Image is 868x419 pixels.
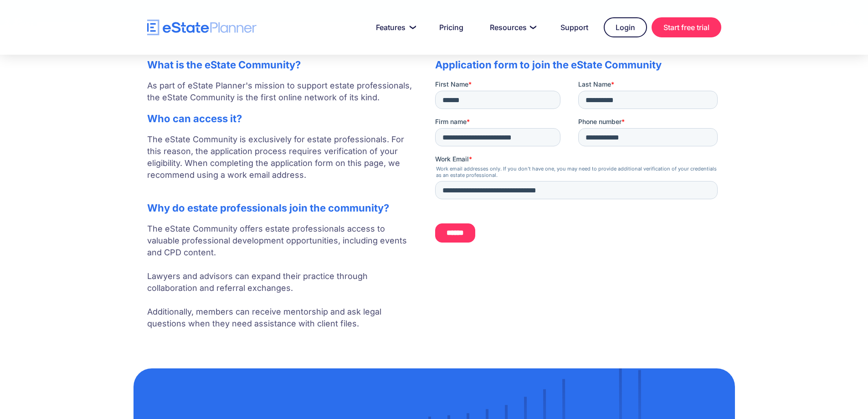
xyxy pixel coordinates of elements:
[365,18,424,36] a: Features
[147,59,417,71] h2: What is the eState Community?
[652,17,721,37] a: Start free trial
[428,18,474,36] a: Pricing
[147,80,417,103] p: As part of eState Planner's mission to support estate professionals, the eState Community is the ...
[604,17,647,37] a: Login
[435,59,721,71] h2: Application form to join the eState Community
[147,202,417,214] h2: Why do estate professionals join the community?
[147,134,417,193] p: The eState Community is exclusively for estate professionals. For this reason, the application pr...
[435,80,721,250] iframe: Form 0
[550,18,599,36] a: Support
[147,113,417,124] h2: Who can access it?
[147,20,257,36] a: home
[147,223,417,330] p: The eState Community offers estate professionals access to valuable professional development oppo...
[479,18,545,36] a: Resources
